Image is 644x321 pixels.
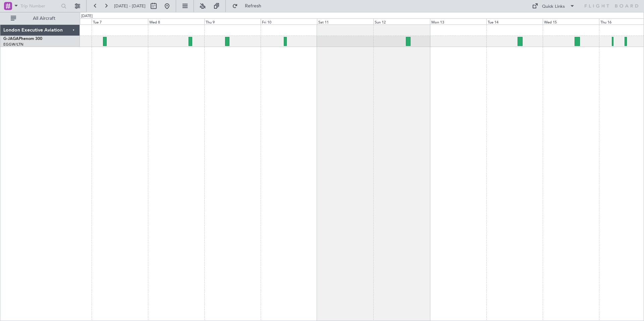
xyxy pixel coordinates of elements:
[204,18,261,24] div: Thu 9
[148,18,204,24] div: Wed 8
[3,37,19,41] span: G-JAGA
[17,16,71,21] span: All Aircraft
[7,13,73,24] button: All Aircraft
[373,18,430,24] div: Sun 12
[239,4,267,8] span: Refresh
[261,18,317,24] div: Fri 10
[92,18,148,24] div: Tue 7
[81,13,93,19] div: [DATE]
[430,18,486,24] div: Mon 13
[114,3,146,9] span: [DATE] - [DATE]
[486,18,543,24] div: Tue 14
[529,1,578,11] button: Quick Links
[317,18,373,24] div: Sat 11
[543,18,599,24] div: Wed 15
[3,42,23,47] a: EGGW/LTN
[229,1,269,11] button: Refresh
[20,1,59,11] input: Trip Number
[542,3,565,10] div: Quick Links
[3,37,42,41] a: G-JAGAPhenom 300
